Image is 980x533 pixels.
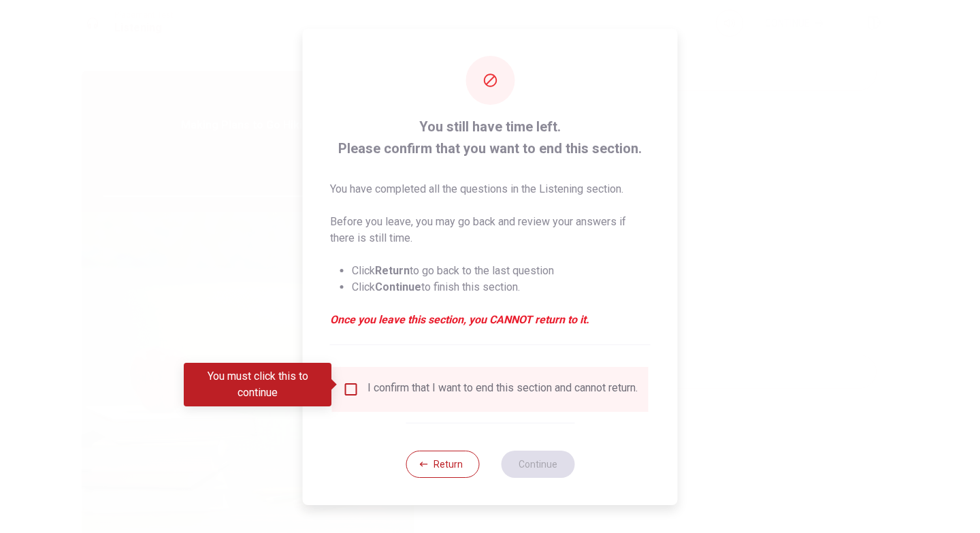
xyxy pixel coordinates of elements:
span: You still have time left. Please confirm that you want to end this section. [330,116,651,159]
em: Once you leave this section, you CANNOT return to it. [330,312,651,328]
strong: Continue [375,280,421,293]
div: You must click this to continue [184,363,331,406]
div: I confirm that I want to end this section and cannot return. [367,381,638,398]
strong: Return [375,264,410,277]
p: You have completed all the questions in the Listening section. [330,181,651,197]
span: You must click this to continue [343,381,359,398]
p: Before you leave, you may go back and review your answers if there is still time. [330,214,651,246]
li: Click to finish this section. [352,279,651,295]
li: Click to go back to the last question [352,263,651,279]
button: Return [406,451,479,478]
button: Continue [501,451,574,478]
